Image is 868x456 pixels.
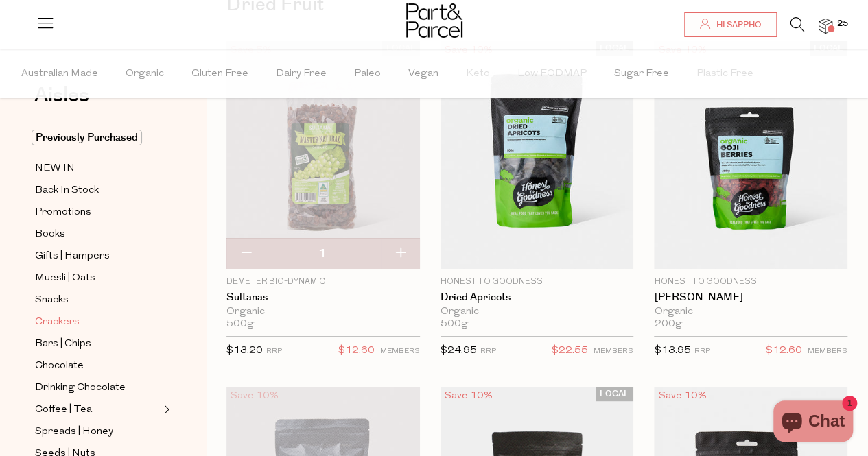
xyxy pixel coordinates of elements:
span: $12.60 [766,342,802,360]
span: Crackers [35,314,80,331]
span: Australian Made [21,50,98,98]
span: Back In Stock [35,182,99,199]
span: Dairy Free [276,50,327,98]
a: Promotions [35,204,160,221]
span: Spreads | Honey [35,424,113,440]
a: Hi Sappho [684,12,777,37]
a: 25 [819,19,832,33]
span: LOCAL [596,387,633,401]
a: Coffee | Tea [35,401,160,418]
small: RRP [480,348,496,355]
div: Save 10% [654,387,710,405]
span: Low FODMAP [517,50,587,98]
span: Paleo [354,50,381,98]
span: Gifts | Hampers [35,248,110,265]
span: Vegan [408,50,438,98]
img: Dried Apricots [441,41,634,269]
span: Keto [466,50,490,98]
a: NEW IN [35,160,160,177]
small: MEMBERS [594,348,633,355]
inbox-online-store-chat: Shopify online store chat [769,400,857,445]
a: Gifts | Hampers [35,248,160,265]
span: Books [35,226,65,243]
span: Chocolate [35,358,84,374]
button: Expand/Collapse Coffee | Tea [161,401,170,418]
span: Bars | Chips [35,336,91,352]
small: MEMBERS [380,348,420,355]
span: Organic [126,50,164,98]
a: Chocolate [35,357,160,374]
a: Sultanas [226,291,420,304]
p: Honest to Goodness [441,276,634,288]
a: Bars | Chips [35,335,160,352]
span: 500g [441,318,468,331]
div: Save 10% [441,387,497,405]
a: [PERSON_NAME] [654,291,847,304]
span: 500g [226,318,254,331]
a: Previously Purchased [35,130,160,146]
span: $22.55 [552,342,588,360]
span: Plastic Free [696,50,753,98]
span: Snacks [35,292,69,309]
span: Coffee | Tea [35,402,92,418]
span: Hi Sappho [713,19,761,31]
a: Dried Apricots [441,291,634,304]
a: Aisles [34,85,89,119]
small: RRP [694,348,709,355]
span: Gluten Free [191,50,248,98]
span: 200g [654,318,681,331]
span: 25 [834,18,852,30]
a: Spreads | Honey [35,423,160,440]
span: Drinking Chocolate [35,380,126,396]
a: Books [35,226,160,243]
span: Sugar Free [614,50,669,98]
div: Organic [654,306,847,318]
div: Organic [226,306,420,318]
a: Crackers [35,313,160,331]
span: NEW IN [35,160,75,177]
a: Drinking Chocolate [35,379,160,396]
a: Back In Stock [35,182,160,199]
span: $13.20 [226,346,263,356]
p: Honest to Goodness [654,276,847,288]
small: RRP [266,348,282,355]
a: Snacks [35,291,160,309]
img: Part&Parcel [406,3,462,38]
div: Save 10% [226,387,283,405]
span: Promotions [35,204,91,221]
p: Demeter Bio-Dynamic [226,276,420,288]
div: Organic [441,306,634,318]
span: $12.60 [338,342,375,360]
a: Muesli | Oats [35,269,160,287]
span: $13.95 [654,346,690,356]
small: MEMBERS [808,348,847,355]
span: $24.95 [441,346,477,356]
img: Sultanas [226,41,420,269]
img: Goji Berries [654,41,847,269]
span: Previously Purchased [32,130,142,145]
span: Muesli | Oats [35,270,95,287]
